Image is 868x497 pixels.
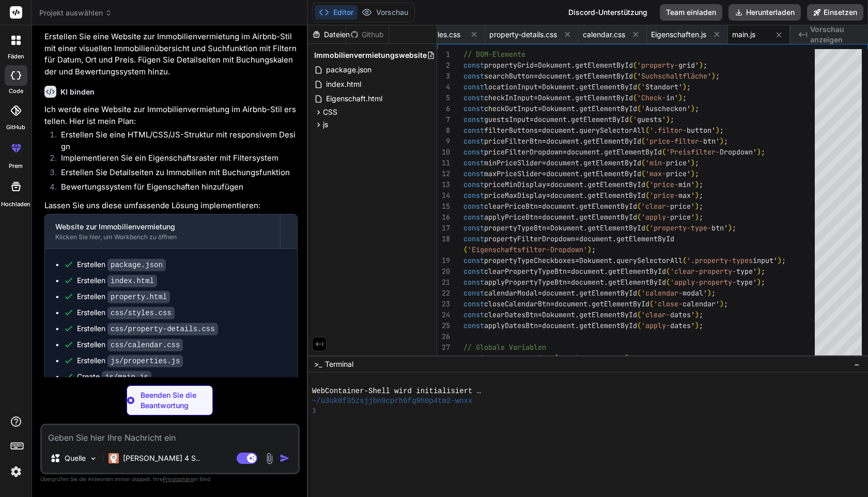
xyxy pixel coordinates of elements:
[695,158,699,167] font: ;
[463,234,484,243] font: const
[484,212,538,222] font: applyPriceBtn
[746,8,795,17] font: Herunterladen
[538,212,542,222] font: =
[567,267,571,276] font: =
[575,234,579,243] font: =
[546,180,550,189] font: =
[442,180,450,189] font: 13
[695,212,699,222] font: )
[645,169,666,178] font: 'max-
[484,191,546,200] font: priceMaxDisplay
[724,299,728,308] font: ;
[678,82,683,91] font: '
[637,93,666,102] font: 'Check-
[463,50,525,59] font: // DOM-Elemente
[550,191,645,200] font: document.getElementById
[683,299,716,308] font: calendar
[9,87,23,95] font: Code
[691,158,695,167] font: )
[484,147,563,157] font: priceFilterDropdown
[538,82,542,91] font: =
[678,60,695,70] font: grid
[44,200,260,210] font: Lassen Sie uns diese umfassende Lösung implementieren:
[568,8,647,17] font: Discord-Unterstützung
[326,94,382,103] font: Eigenschaft.html
[468,245,587,254] font: 'Eigenschaftsfilter-Dropdown'
[641,201,670,211] font: 'clear-
[534,115,629,124] font: document.getElementById
[695,169,699,178] font: ;
[542,212,637,222] font: document.getElementById
[44,104,296,126] font: Ich werde eine Website zur Immobilienvermietung im Airbnb-Stil erstellen. Hier ist mein Plan:
[662,115,666,124] font: '
[699,191,703,200] font: ;
[538,60,633,70] font: Dokument.getElementById
[687,82,691,91] font: ;
[641,288,683,298] font: 'calendar-
[446,71,450,81] font: 3
[542,169,546,178] font: =
[484,299,550,308] font: closeCalendarBtn
[732,30,755,39] font: main.js
[773,256,778,265] font: '
[670,115,674,124] font: ;
[579,256,683,265] font: Dokument.querySelectorAll
[711,288,716,298] font: ;
[637,201,641,211] font: (
[660,4,722,21] button: Team einladen
[703,288,707,298] font: '
[645,126,649,135] font: (
[463,256,484,265] font: const
[641,136,645,146] font: (
[707,71,711,81] font: '
[716,126,720,135] font: )
[641,104,645,113] font: '
[442,310,450,319] font: 24
[484,169,542,178] font: maxPriceSlider
[554,299,649,308] font: document.getElementById
[699,212,703,222] font: ;
[484,126,538,135] font: filterButtons
[463,180,484,189] font: const
[699,201,703,211] font: ;
[824,8,857,17] font: Einsetzen
[89,454,98,463] img: Modelle auswählen
[695,60,699,70] font: '
[782,256,786,265] font: ;
[546,191,550,200] font: =
[563,147,567,157] font: =
[637,60,678,70] font: 'property-
[263,453,275,464] img: Anhang
[757,267,761,276] font: )
[757,277,761,287] font: )
[753,277,757,287] font: '
[687,104,691,113] font: '
[587,245,592,254] font: )
[736,267,753,276] font: type
[666,169,687,178] font: price
[678,93,683,102] font: )
[442,234,450,243] font: 18
[637,115,662,124] font: guests
[538,288,542,298] font: =
[446,104,450,113] font: 6
[641,71,707,81] font: Suchschaltfläche
[716,299,720,308] font: '
[442,288,450,298] font: 22
[442,267,450,276] font: 20
[695,180,699,189] font: )
[641,82,645,91] font: '
[637,71,641,81] font: '
[651,30,706,39] font: Eigenschaften.js
[333,8,353,17] font: Editor
[711,71,716,81] font: )
[729,4,801,21] button: Herunterladen
[641,158,645,167] font: (
[489,30,557,39] font: property-details.css
[463,126,484,135] font: const
[711,126,716,135] font: '
[761,147,765,157] font: ;
[546,158,641,167] font: document.getElementById
[358,5,412,20] button: Vorschau
[484,136,542,146] font: priceFilterBtn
